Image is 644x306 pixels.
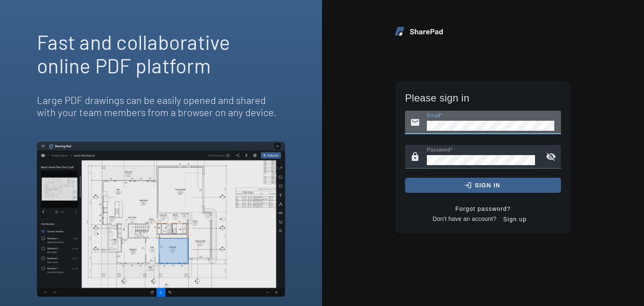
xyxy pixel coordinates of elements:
[433,215,496,223] span: Don't have an account?
[405,178,561,193] button: sign in
[37,30,285,77] div: Fast and collaborative online PDF platform
[455,201,511,216] span: Forgot password?
[405,147,425,167] mat-icon: lock
[395,27,443,36] img: Logo
[496,212,533,227] button: Sign up
[427,147,450,153] mat-label: Password
[475,182,501,189] span: sign in
[427,113,440,118] mat-label: Email
[405,112,425,132] mat-icon: email_rounded
[541,147,561,167] mat-icon: visibility_off
[405,201,561,216] button: Forgot password?
[37,94,285,118] div: Large PDF drawings can be easily opened and shared with your team members from a browser on any d...
[503,212,527,227] span: Sign up
[405,92,470,104] span: Please sign in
